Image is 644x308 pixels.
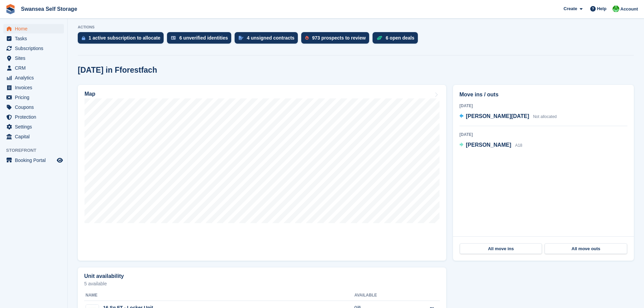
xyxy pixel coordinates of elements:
span: Coupons [15,102,55,112]
a: 6 unverified identities [167,32,235,47]
div: 6 unverified identities [179,35,228,41]
a: Preview store [56,156,64,164]
span: Home [15,24,55,33]
img: stora-icon-8386f47178a22dfd0bd8f6a31ec36ba5ce8667c1dd55bd0f319d3a0aa187defe.svg [5,4,16,14]
div: [DATE] [459,103,627,109]
th: Available [354,290,407,301]
span: Booking Portal [15,156,55,165]
span: Analytics [15,73,55,82]
div: 1 active subscription to allocate [89,35,160,41]
a: Swansea Self Storage [18,3,80,15]
span: Protection [15,112,55,122]
span: Not allocated [533,114,557,119]
a: menu [3,34,64,43]
img: contract_signature_icon-13c848040528278c33f63329250d36e43548de30e8caae1d1a13099fd9432cc5.svg [239,36,243,40]
span: Settings [15,122,55,132]
span: Capital [15,132,55,141]
h2: Unit availability [84,273,124,279]
th: Name [84,290,354,301]
span: Sites [15,53,55,63]
div: [DATE] [459,132,627,138]
h2: Move ins / outs [459,91,627,99]
a: All move ins [460,243,542,254]
a: All move outs [545,243,627,254]
p: ACTIONS [78,25,634,29]
a: 973 prospects to review [301,32,373,47]
a: menu [3,93,64,102]
span: Invoices [15,83,55,92]
a: 1 active subscription to allocate [78,32,167,47]
a: menu [3,83,64,92]
img: Andrew Robbins [613,5,619,12]
span: Create [564,5,577,12]
span: CRM [15,63,55,73]
span: A18 [515,143,522,148]
a: [PERSON_NAME] A18 [459,141,522,150]
p: 5 available [84,281,440,286]
a: 6 open deals [373,32,421,47]
span: [PERSON_NAME][DATE] [466,113,529,119]
img: verify_identity-adf6edd0f0f0b5bbfe63781bf79b02c33cf7c696d77639b501bdc392416b5a36.svg [171,36,176,40]
a: menu [3,24,64,33]
a: 4 unsigned contracts [235,32,301,47]
span: Pricing [15,93,55,102]
span: [PERSON_NAME] [466,142,511,148]
a: menu [3,102,64,112]
a: Map [78,85,446,261]
a: menu [3,44,64,53]
img: deal-1b604bf984904fb50ccaf53a9ad4b4a5d6e5aea283cecdc64d6e3604feb123c2.svg [377,35,382,40]
a: [PERSON_NAME][DATE] Not allocated [459,112,557,121]
a: menu [3,156,64,165]
span: Tasks [15,34,55,43]
h2: [DATE] in Fforestfach [78,66,157,75]
a: menu [3,63,64,73]
a: menu [3,132,64,141]
img: prospect-51fa495bee0391a8d652442698ab0144808aea92771e9ea1ae160a38d050c398.svg [305,36,309,40]
div: 973 prospects to review [312,35,366,41]
div: 4 unsigned contracts [247,35,294,41]
img: active_subscription_to_allocate_icon-d502201f5373d7db506a760aba3b589e785aa758c864c3986d89f69b8ff3... [82,36,85,40]
span: Subscriptions [15,44,55,53]
span: Storefront [6,147,67,154]
span: Account [620,6,638,13]
a: menu [3,122,64,132]
span: Help [597,5,606,12]
a: menu [3,112,64,122]
a: menu [3,73,64,82]
a: menu [3,53,64,63]
div: 6 open deals [386,35,414,41]
h2: Map [85,91,95,97]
